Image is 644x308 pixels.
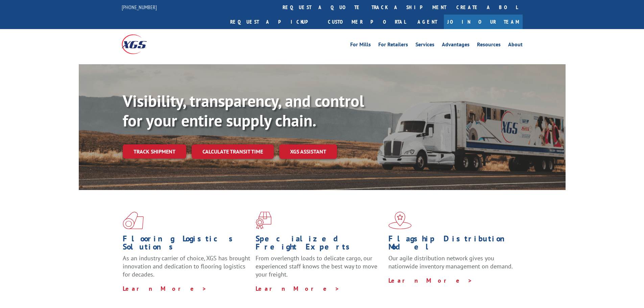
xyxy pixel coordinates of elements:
a: For Mills [350,42,371,49]
a: Services [415,42,434,49]
span: Our agile distribution network gives you nationwide inventory management on demand. [388,254,513,270]
a: Learn More > [388,277,473,284]
h1: Flagship Distribution Model [388,235,516,254]
img: xgs-icon-total-supply-chain-intelligence-red [123,212,144,229]
a: About [508,42,523,49]
a: Advantages [442,42,470,49]
a: Learn More > [256,285,340,292]
a: Request a pickup [225,15,323,29]
p: From overlength loads to delicate cargo, our experienced staff knows the best way to move your fr... [256,254,383,284]
a: Track shipment [123,144,186,159]
a: [PHONE_NUMBER] [122,4,157,10]
a: Customer Portal [323,15,411,29]
h1: Specialized Freight Experts [256,235,383,254]
h1: Flooring Logistics Solutions [123,235,251,254]
b: Visibility, transparency, and control for your entire supply chain. [123,90,364,131]
a: Calculate transit time [192,144,274,159]
a: Agent [411,15,444,29]
a: XGS ASSISTANT [279,144,337,159]
a: Join Our Team [444,15,523,29]
a: For Retailers [378,42,408,49]
span: As an industry carrier of choice, XGS has brought innovation and dedication to flooring logistics... [123,254,250,278]
img: xgs-icon-flagship-distribution-model-red [388,212,412,229]
a: Learn More > [123,285,207,292]
img: xgs-icon-focused-on-flooring-red [256,212,271,229]
a: Resources [477,42,501,49]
